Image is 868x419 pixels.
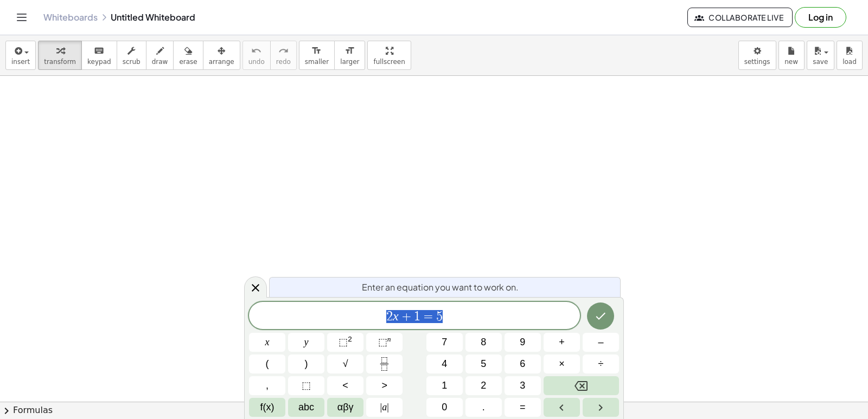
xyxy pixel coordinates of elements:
span: ) [305,357,308,371]
span: 5 [481,357,486,371]
button: Greater than [366,376,403,395]
span: 9 [520,335,525,350]
span: 6 [520,357,525,371]
span: scrub [123,58,141,66]
span: 2 [481,378,486,393]
span: . [482,400,485,415]
button: format_sizelarger [334,41,365,70]
button: save [807,41,834,70]
span: ÷ [598,357,604,371]
span: Collaborate Live [697,12,783,22]
span: 5 [436,310,443,323]
button: format_sizesmaller [299,41,335,70]
span: + [559,335,565,350]
span: ⬚ [302,378,311,393]
span: × [559,357,565,371]
button: undoundo [242,41,271,70]
button: redoredo [270,41,297,70]
button: 8 [465,333,502,352]
button: insert [5,41,36,70]
button: Superscript [366,333,403,352]
button: arrange [203,41,240,70]
span: Enter an equation you want to work on. [362,281,519,294]
button: x [249,333,285,352]
button: settings [738,41,776,70]
i: format_size [311,44,322,57]
span: 3 [520,378,525,393]
span: 8 [481,335,486,350]
sup: 2 [348,335,352,343]
span: | [387,402,389,412]
button: y [288,333,324,352]
button: draw [146,41,174,70]
span: redo [276,58,291,66]
button: Times [544,354,580,373]
button: 6 [505,354,541,373]
button: new [778,41,805,70]
i: redo [278,44,289,57]
span: √ [343,357,348,371]
span: 7 [442,335,447,350]
a: Whiteboards [43,12,98,23]
span: load [843,58,857,66]
button: 3 [505,376,541,395]
button: Alphabet [288,398,324,417]
button: Toggle navigation [13,9,30,26]
span: f(x) [260,400,275,415]
span: arrange [209,58,234,66]
button: Backspace [544,376,619,395]
button: Log in [795,7,846,28]
span: smaller [305,58,329,66]
button: Placeholder [288,376,324,395]
button: Divide [583,354,619,373]
button: Greek alphabet [327,398,363,417]
span: = [420,310,436,323]
span: keypad [87,58,111,66]
sup: n [387,335,391,343]
button: 9 [505,333,541,352]
span: = [520,400,526,415]
span: transform [44,58,76,66]
span: abc [298,400,314,415]
button: erase [173,41,203,70]
span: y [304,335,309,350]
button: Squared [327,333,363,352]
button: load [837,41,863,70]
button: 5 [465,354,502,373]
button: 7 [426,333,463,352]
button: 0 [426,398,463,417]
span: αβγ [337,400,354,415]
span: 1 [414,310,420,323]
button: Square root [327,354,363,373]
span: ⬚ [339,337,348,347]
button: Left arrow [544,398,580,417]
button: ) [288,354,324,373]
span: | [380,402,382,412]
button: Minus [583,333,619,352]
span: > [381,378,387,393]
button: . [465,398,502,417]
span: ( [266,357,269,371]
button: scrub [117,41,146,70]
button: Plus [544,333,580,352]
button: 1 [426,376,463,395]
i: keyboard [94,44,104,57]
button: keyboardkeypad [81,41,117,70]
button: Collaborate Live [687,8,793,27]
button: 4 [426,354,463,373]
span: 1 [442,378,447,393]
var: x [393,309,399,323]
span: x [265,335,270,350]
span: fullscreen [373,58,405,66]
button: Functions [249,398,285,417]
button: Less than [327,376,363,395]
span: 4 [442,357,447,371]
button: 2 [465,376,502,395]
span: draw [152,58,168,66]
span: < [342,378,348,393]
span: , [266,378,269,393]
button: ( [249,354,285,373]
button: Fraction [366,354,403,373]
span: + [399,310,414,323]
i: undo [251,44,261,57]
